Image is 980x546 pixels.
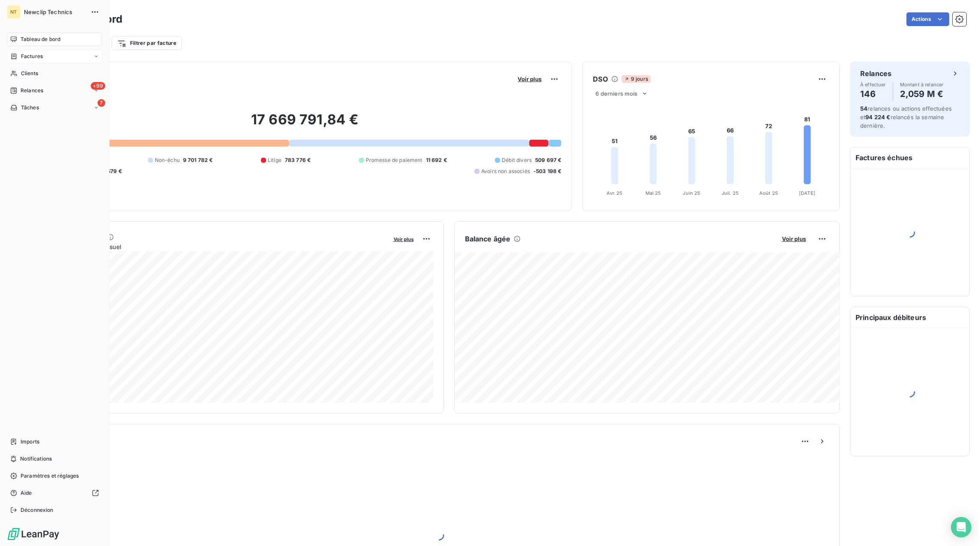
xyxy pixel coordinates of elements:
button: Filtrer par facture [112,36,182,50]
tspan: Juin 25 [683,190,701,196]
span: Avoirs non associés [481,167,530,175]
span: Déconnexion [21,506,53,514]
button: Voir plus [779,235,808,243]
span: À effectuer [860,82,886,87]
h2: 17 669 791,84 € [48,111,561,137]
span: 54 [860,105,867,112]
span: Voir plus [394,236,414,242]
div: Open Intercom Messenger [951,517,971,537]
span: Notifications [20,455,52,463]
span: -503 198 € [533,167,562,175]
span: Relances [21,87,43,94]
span: Non-échu [155,156,180,164]
h6: DSO [593,74,607,84]
span: Promesse de paiement [366,156,423,164]
button: Voir plus [391,235,416,243]
h6: Relances [860,68,891,79]
tspan: Août 25 [759,190,778,196]
span: Factures [21,53,43,60]
h4: 146 [860,87,886,101]
span: Tableau de bord [21,35,60,43]
tspan: [DATE] [799,190,815,196]
span: 9 jours [622,75,651,83]
span: Newclip Technics [24,9,86,15]
span: Voir plus [782,235,806,242]
span: Imports [21,438,39,446]
button: Actions [906,12,949,26]
tspan: Juil. 25 [722,190,739,196]
span: Montant à relancer [900,82,944,87]
img: Logo LeanPay [7,527,60,541]
span: 783 776 € [285,156,311,164]
span: Chiffre d'affaires mensuel [48,242,388,251]
span: +99 [91,82,105,90]
h6: Factures échues [850,147,969,168]
span: 9 701 782 € [183,156,213,164]
h6: Principaux débiteurs [850,307,969,328]
span: 94 224 € [865,114,890,120]
span: relances ou actions effectuées et relancés la semaine dernière. [860,105,952,129]
span: Tâches [21,104,39,112]
div: NT [7,5,21,19]
span: Voir plus [518,76,542,82]
span: Débit divers [502,156,532,164]
h6: Balance âgée [465,234,511,244]
span: Aide [21,489,32,497]
tspan: Mai 25 [645,190,661,196]
span: 11 692 € [426,156,447,164]
span: 6 derniers mois [595,90,637,97]
span: 509 697 € [535,156,561,164]
button: Voir plus [515,75,544,83]
span: Clients [21,70,38,77]
span: Litige [268,156,281,164]
h4: 2,059 M € [900,87,944,101]
span: 7 [98,99,105,107]
span: Paramètres et réglages [21,472,79,480]
tspan: Avr. 25 [607,190,623,196]
a: Aide [7,486,102,500]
